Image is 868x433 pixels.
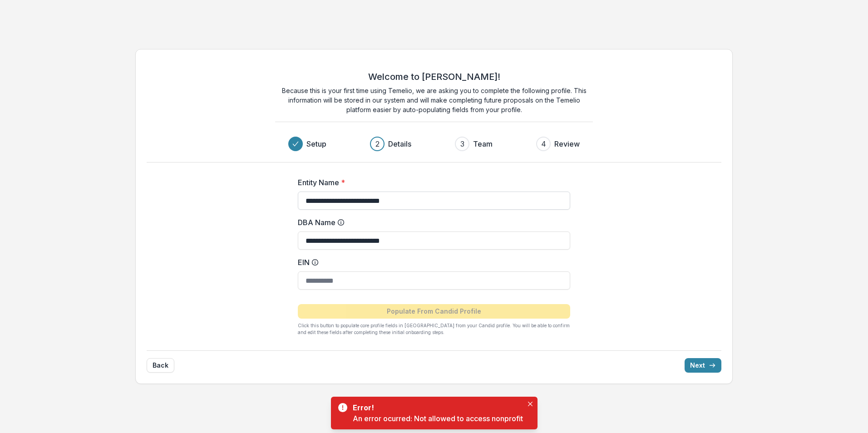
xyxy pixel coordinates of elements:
p: Because this is your first time using Temelio, we are asking you to complete the following profil... [275,86,593,114]
button: Back [147,358,174,373]
div: 3 [460,138,464,149]
h2: Welcome to [PERSON_NAME]! [368,71,500,82]
h3: Review [554,138,580,149]
div: 2 [375,138,380,149]
p: Click this button to populate core profile fields in [GEOGRAPHIC_DATA] from your Candid profile. ... [298,322,570,336]
button: Close [525,399,536,409]
div: Error! [353,402,519,413]
h3: Details [388,138,411,149]
div: 4 [541,138,546,149]
label: Entity Name [298,177,565,188]
label: EIN [298,257,565,268]
button: Populate From Candid Profile [298,304,570,319]
h3: Team [473,138,493,149]
div: Progress [288,137,580,151]
h3: Setup [306,138,326,149]
div: An error ocurred: Not allowed to access nonprofit [353,413,523,424]
button: Next [685,358,721,373]
label: DBA Name [298,217,565,228]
